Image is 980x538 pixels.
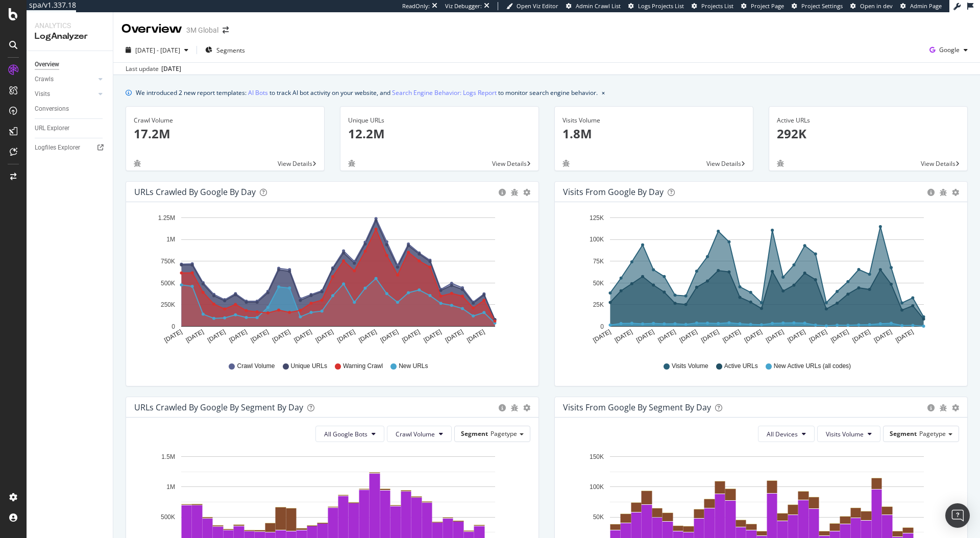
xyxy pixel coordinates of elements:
[336,328,356,344] text: [DATE]
[792,2,843,10] a: Project Settings
[517,2,558,10] span: Open Viz Editor
[161,301,175,308] text: 250K
[777,125,960,142] p: 292K
[786,328,806,344] text: [DATE]
[35,74,95,85] a: Crawls
[35,104,69,114] div: Conversions
[706,159,741,168] span: View Details
[850,2,893,10] a: Open in dev
[860,2,893,10] span: Open in dev
[35,59,59,70] div: Overview
[292,328,313,344] text: [DATE]
[271,328,291,344] text: [DATE]
[223,27,229,34] div: arrow-right-arrow-left
[700,328,720,344] text: [DATE]
[890,429,917,438] span: Segment
[945,503,970,528] div: Open Intercom Messenger
[593,280,604,287] text: 50K
[134,160,141,167] div: bug
[161,258,175,265] text: 750K
[134,210,527,352] svg: A chart.
[523,189,530,196] div: gear
[35,89,50,100] div: Visits
[590,483,604,491] text: 100K
[166,236,175,243] text: 1M
[940,404,947,411] div: bug
[628,2,684,10] a: Logs Projects List
[396,430,435,438] span: Crawl Volume
[348,125,531,142] p: 12.2M
[161,514,175,521] text: 500K
[161,453,175,460] text: 1.5M
[562,125,745,142] p: 1.8M
[315,426,384,442] button: All Google Bots
[563,402,711,412] div: Visits from Google By Segment By Day
[158,214,175,222] text: 1.25M
[278,159,312,168] span: View Details
[461,429,488,438] span: Segment
[563,210,955,352] svg: A chart.
[121,20,182,38] div: Overview
[952,404,959,411] div: gear
[35,123,69,134] div: URL Explorer
[392,87,497,98] a: Search Engine Behavior: Logs Report
[721,328,742,344] text: [DATE]
[900,2,942,10] a: Admin Page
[499,404,506,411] div: circle-info
[186,25,218,35] div: 3M Global
[126,64,181,74] div: Last update
[566,2,621,10] a: Admin Crawl List
[324,430,367,438] span: All Google Bots
[35,142,106,153] a: Logfiles Explorer
[767,430,798,438] span: All Devices
[635,328,655,344] text: [DATE]
[161,280,175,287] text: 500K
[656,328,677,344] text: [DATE]
[808,328,828,344] text: [DATE]
[692,2,733,10] a: Projects List
[765,328,785,344] text: [DATE]
[672,362,708,371] span: Visits Volume
[134,402,303,412] div: URLs Crawled by Google By Segment By Day
[163,328,183,344] text: [DATE]
[126,87,968,98] div: info banner
[237,362,275,371] span: Crawl Volume
[343,362,383,371] span: Warning Crawl
[134,125,316,142] p: 17.2M
[35,59,106,70] a: Overview
[499,189,506,196] div: circle-info
[590,453,604,460] text: 150K
[829,328,850,344] text: [DATE]
[401,328,421,344] text: [DATE]
[35,142,80,153] div: Logfiles Explorer
[593,301,604,308] text: 25K
[590,214,604,222] text: 125K
[801,2,843,10] span: Project Settings
[925,42,972,58] button: Google
[444,328,464,344] text: [DATE]
[387,426,452,442] button: Crawl Volume
[919,429,946,438] span: Pagetype
[402,2,430,10] div: ReadOnly:
[940,189,947,196] div: bug
[492,159,527,168] span: View Details
[248,87,268,98] a: AI Bots
[563,187,664,197] div: Visits from Google by day
[314,328,335,344] text: [DATE]
[743,328,764,344] text: [DATE]
[927,404,935,411] div: circle-info
[777,160,784,167] div: bug
[599,85,607,100] button: close banner
[161,64,181,74] div: [DATE]
[357,328,378,344] text: [DATE]
[348,116,531,125] div: Unique URLs
[600,323,604,330] text: 0
[135,46,180,55] span: [DATE] - [DATE]
[291,362,327,371] span: Unique URLs
[873,328,893,344] text: [DATE]
[826,430,864,438] span: Visits Volume
[250,328,270,344] text: [DATE]
[121,42,192,58] button: [DATE] - [DATE]
[35,104,106,114] a: Conversions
